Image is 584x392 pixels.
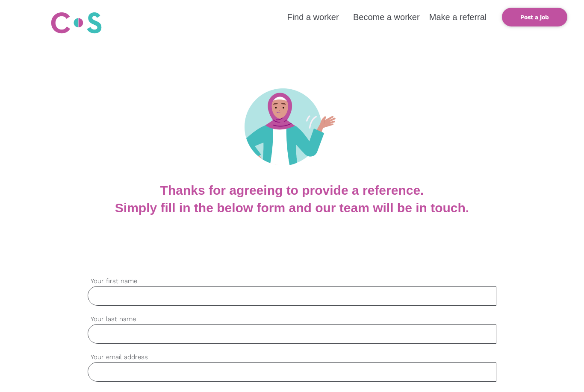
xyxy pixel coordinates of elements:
b: Post a job [520,14,549,20]
label: Your email address [88,352,496,362]
b: Simply fill in the below form and our team will be in touch. [115,201,469,215]
label: Your last name [88,314,496,324]
b: Thanks for agreeing to provide a reference. [160,183,424,197]
a: Post a job [502,8,567,26]
a: Become a worker [353,12,420,22]
a: Make a referral [429,12,487,22]
label: Your first name [88,276,496,286]
a: Find a worker [287,12,339,22]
